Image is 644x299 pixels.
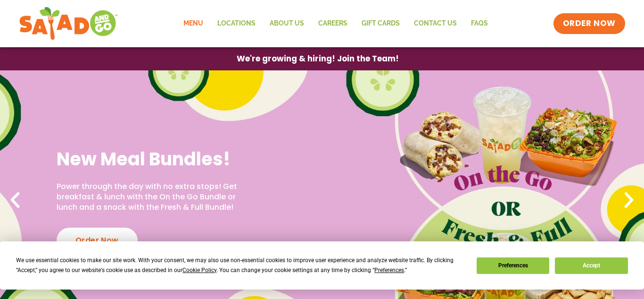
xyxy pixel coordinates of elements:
a: About Us [263,13,311,34]
a: Locations [210,13,263,34]
nav: Menu [176,13,495,34]
span: ORDER NOW [563,18,616,29]
div: We use essential cookies to make our site work. With your consent, we may also use non-essential ... [16,256,465,275]
div: Next slide [619,190,639,211]
a: Menu [176,13,210,34]
button: Preferences [477,257,549,274]
a: We're growing & hiring! Join the Team! [223,48,413,70]
span: We're growing & hiring! Join the Team! [237,55,399,63]
div: Order Now [57,228,138,253]
button: Accept [555,257,627,274]
a: ORDER NOW [553,13,625,34]
a: Contact Us [407,13,464,34]
div: Previous slide [5,190,25,211]
img: new-SAG-logo-768×292 [19,5,118,43]
a: Careers [311,13,355,34]
a: GIFT CARDS [355,13,407,34]
h2: New Meal Bundles! [57,147,250,171]
span: Cookie Policy [182,267,216,273]
p: Power through the day with no extra stops! Get breakfast & lunch with the On the Go Bundle or lun... [57,181,250,213]
span: Preferences [374,267,404,273]
a: FAQs [464,13,495,34]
